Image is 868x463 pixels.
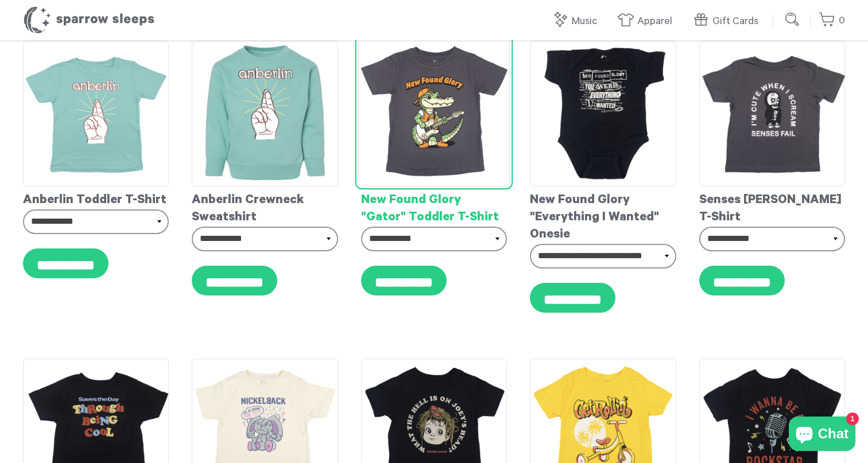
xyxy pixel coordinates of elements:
[617,9,678,34] a: Apparel
[699,41,845,188] img: SensesFail-ToddlerT-shirt_grande.jpg
[781,8,804,31] input: Submit
[192,186,338,227] div: Anberlin Crewneck Sweatshirt
[361,186,507,227] div: New Found Glory "Gator" Toddler T-Shirt
[23,186,169,209] div: Anberlin Toddler T-Shirt
[552,9,603,34] a: Music
[23,41,169,186] img: Anberlin_-_Fingers_Crossed_-_Toddler_T-shirt_grande.jpg
[192,41,338,186] img: Anberlin-FingersCrossed-ToddlerCrewneck_grande.jpg
[358,35,510,187] img: NewFoundGlory-Gator-ToddlerT-shirt_grande.jpg
[699,186,845,227] div: Senses [PERSON_NAME] T-Shirt
[785,417,859,454] inbox-online-store-chat: Shopify online store chat
[530,41,676,186] img: NewFoundGlory-EverythingIWantedOnesie_grande.jpg
[692,9,764,34] a: Gift Cards
[530,186,676,244] div: New Found Glory "Everything I Wanted" Onesie
[819,9,845,33] a: 0
[23,6,155,34] h1: Sparrow Sleeps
